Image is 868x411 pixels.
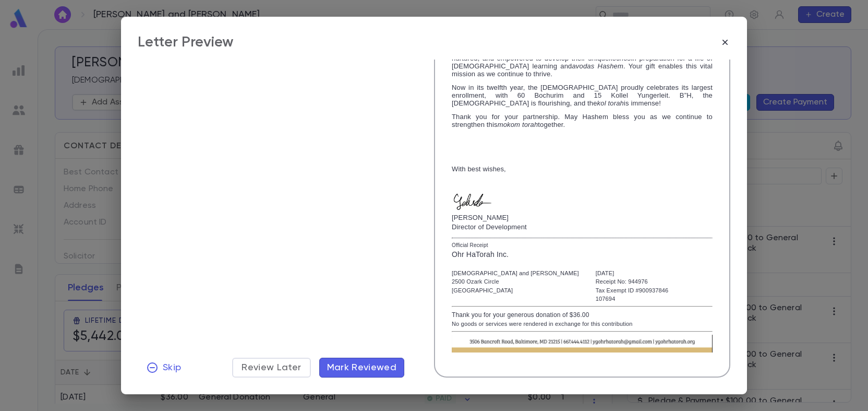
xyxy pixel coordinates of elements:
div: Ohr HaTorah Inc. [452,249,713,260]
img: IMG_1128.jpeg [452,335,713,353]
div: Receipt No: 944976 [596,277,669,286]
span: Yeshiva Gedolah Ohr Hatorah is a place of growth. The Bochurim are guided, nurtured, and empowere... [452,46,713,78]
div: 107694 [596,295,669,303]
img: IMG_1087.jpeg [452,192,493,210]
div: Thank you for your generous donation of $36.00 [452,310,713,320]
em: mokom torah [498,121,538,128]
button: Review Later [232,358,310,378]
span: Skip [163,362,181,373]
span: Director of Development [452,223,527,231]
span: [PERSON_NAME] [452,214,509,221]
div: 2500 Ozark Circle [452,277,579,286]
div: Official Receipt [452,241,713,249]
div: Tax Exempt ID #900937846 [596,286,669,295]
div: [GEOGRAPHIC_DATA] [452,286,579,295]
span: Thank you for your partnership. May Hashem bless you as we continue to strengthen this together. [452,113,713,128]
div: Letter Preview [138,33,234,51]
em: kol torah [597,99,624,107]
button: Skip [138,358,189,378]
button: Mark Reviewed [319,358,405,378]
div: No goods or services were rendered in exchange for this contribution [452,320,713,328]
span: Mark Reviewed [327,362,397,373]
span: With best wishes, [452,165,506,173]
span: Review Later [242,362,301,373]
em: avodas Hashem [572,62,623,70]
div: [DATE] [596,269,669,278]
span: Now in its twelfth year, the [DEMOGRAPHIC_DATA] proudly celebrates its largest enrollment, with 6... [452,84,713,107]
div: [DEMOGRAPHIC_DATA] and [PERSON_NAME] [452,269,579,278]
